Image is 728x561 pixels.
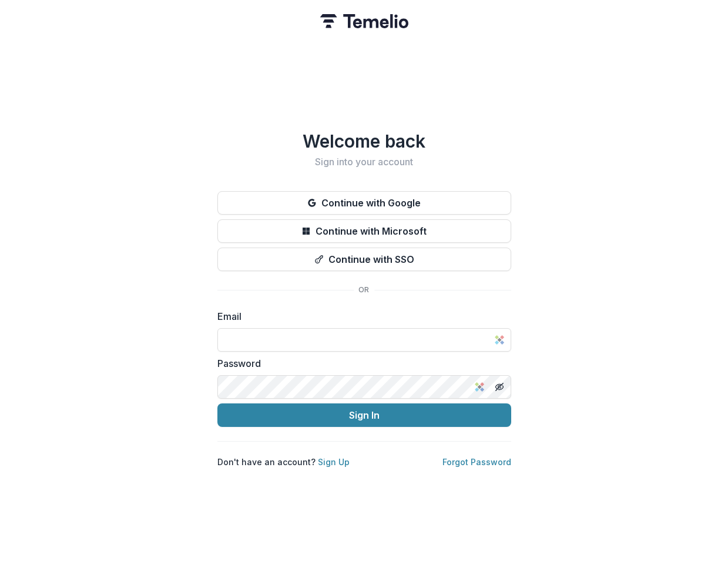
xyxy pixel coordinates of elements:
[217,248,511,271] button: Continue with SSO
[320,14,408,28] img: Temelio
[217,309,504,323] label: Email
[475,382,484,392] img: Sticky Password
[217,156,511,168] h2: Sign into your account
[217,403,511,427] button: Sign In
[490,378,509,396] button: Toggle password visibility
[217,131,511,152] h1: Welcome back
[217,456,350,468] p: Don't have an account?
[217,356,504,370] label: Password
[442,457,511,467] a: Forgot Password
[495,335,504,345] img: Sticky Password
[217,191,511,215] button: Continue with Google
[217,219,511,243] button: Continue with Microsoft
[318,457,350,467] a: Sign Up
